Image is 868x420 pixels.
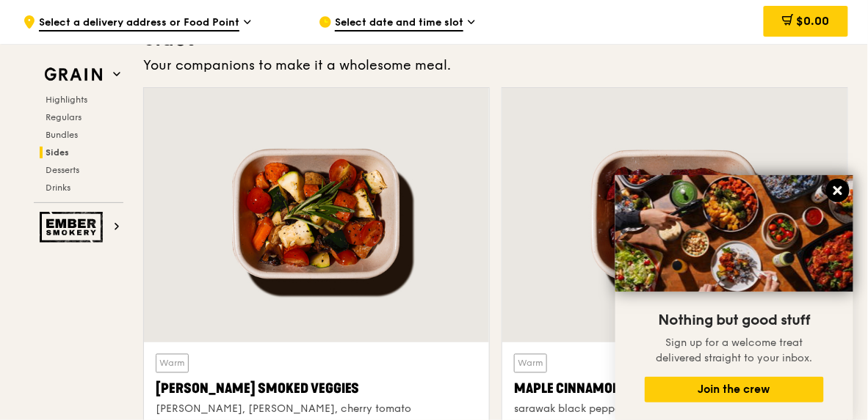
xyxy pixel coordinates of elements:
span: Highlights [46,95,87,105]
span: Select a delivery address or Food Point [39,15,239,32]
img: DSC07876-Edit02-Large.jpeg [615,175,853,292]
img: Ember Smokery web logo [40,212,107,243]
span: Bundles [46,130,78,140]
div: [PERSON_NAME] Smoked Veggies [156,379,477,399]
span: Nothing but good stuff [658,312,811,329]
button: Join the crew [645,377,824,402]
span: Regulars [46,112,82,122]
span: Sides [46,147,69,158]
div: Your companions to make it a wholesome meal. [143,55,848,75]
span: Select date and time slot [335,15,463,32]
div: Warm [514,354,547,373]
span: Sign up for a welcome treat delivered straight to your inbox. [656,336,813,364]
div: [PERSON_NAME], [PERSON_NAME], cherry tomato [156,402,477,417]
div: Maple Cinnamon Sweet Potato [514,379,836,399]
span: Desserts [46,165,79,175]
span: Drinks [46,183,70,193]
div: sarawak black pepper, cinnamon-infused maple syrup, kale [514,402,836,417]
span: $0.00 [797,14,830,28]
button: Close [826,179,850,202]
img: Grain web logo [40,62,107,88]
div: Warm [156,354,189,373]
